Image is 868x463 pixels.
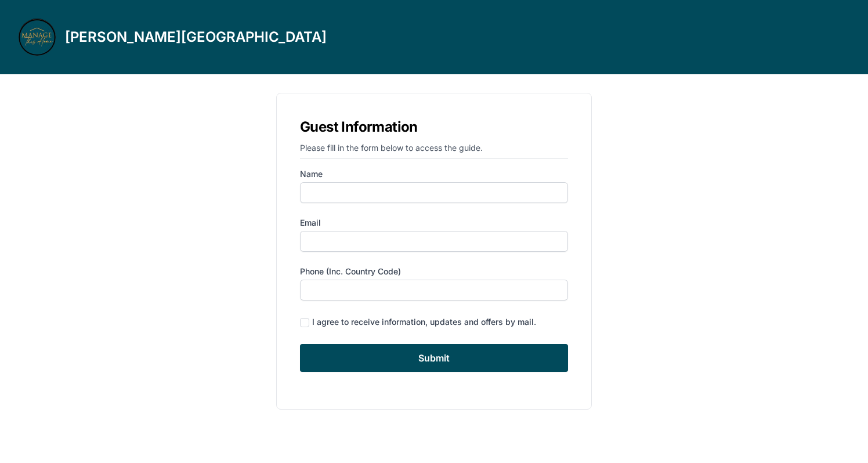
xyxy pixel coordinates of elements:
[19,19,327,56] a: [PERSON_NAME][GEOGRAPHIC_DATA]
[65,28,327,46] h3: [PERSON_NAME][GEOGRAPHIC_DATA]
[300,168,568,180] label: Name
[300,344,568,372] input: Submit
[19,19,56,56] img: 7liofyekw016rdreflr7wj9ykwvc
[300,117,568,138] h1: Guest Information
[300,142,568,159] p: Please fill in the form below to access the guide.
[300,266,568,277] label: Phone (inc. country code)
[300,217,568,229] label: Email
[312,316,536,328] div: I agree to receive information, updates and offers by mail.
